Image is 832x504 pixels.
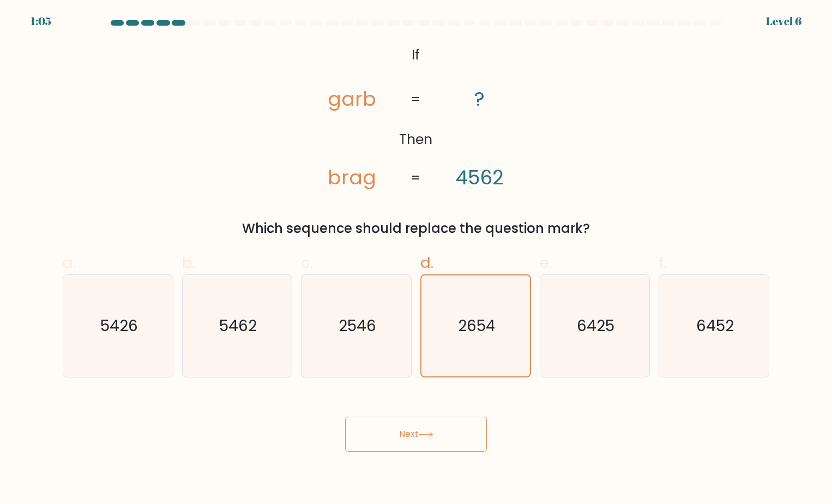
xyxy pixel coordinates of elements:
text: 2546 [339,315,376,337]
text: 6452 [696,315,734,337]
tspan: 4562 [456,164,504,191]
tspan: garb [328,85,377,113]
span: d. [420,252,433,273]
tspan: = [411,169,421,188]
span: a. [63,252,76,273]
text: 2654 [458,315,495,337]
tspan: = [411,90,421,109]
span: e. [540,252,552,273]
div: 1:05 [31,13,51,29]
div: Which sequence should replace the question mark? [69,219,763,238]
tspan: Then [400,130,433,149]
text: 5462 [219,315,257,337]
tspan: If [412,45,420,64]
tspan: brag [328,164,377,191]
tspan: ? [474,85,485,113]
span: f. [659,252,666,273]
text: 5426 [100,315,138,337]
span: b. [182,252,195,273]
svg: @import url('[URL][DOMAIN_NAME]); [293,41,539,193]
text: 6425 [577,315,614,337]
button: Next [345,417,487,452]
div: Level 6 [766,13,801,29]
span: c. [301,252,313,273]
